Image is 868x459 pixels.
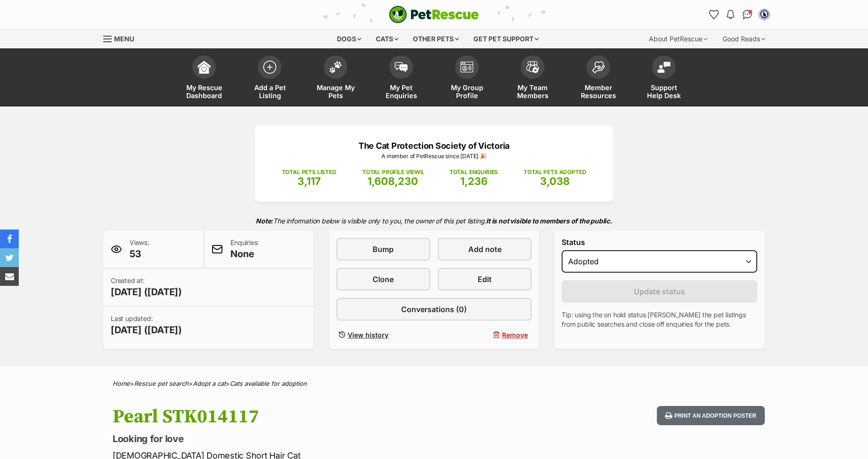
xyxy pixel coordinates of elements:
span: Add note [468,244,502,255]
span: 3,038 [540,175,570,187]
div: Get pet support [467,30,545,48]
a: Menu [103,30,141,46]
div: Dogs [330,30,368,48]
p: Views: [129,238,149,260]
a: Add a Pet Listing [237,51,303,107]
a: Rescue pet search [134,380,189,387]
span: My Pet Enquiries [380,84,422,99]
img: dashboard-icon-eb2f2d2d3e046f16d808141f083e7271f6b2e854fb5c12c21221c1fb7104beca.svg [198,61,211,74]
a: Member Resources [565,51,631,107]
label: Status [562,238,757,246]
span: Clone [373,274,394,285]
strong: It is not visible to members of the public. [486,217,612,225]
span: Manage My Pets [314,84,357,99]
span: Add a Pet Listing [249,84,291,99]
div: > > > [89,380,779,387]
a: Home [113,380,130,387]
img: add-pet-listing-icon-0afa8454b4691262ce3f59096e99ab1cd57d4a30225e0717b998d2c9b9846f56.svg [263,61,276,74]
img: manage-my-pets-icon-02211641906a0b7f246fdf0571729dbe1e7629f14944591b6c1af311fb30b64b.svg [329,61,342,73]
div: Other pets [406,30,465,48]
img: help-desk-icon-fdf02630f3aa405de69fd3d07c3f3aa587a6932b1a1747fa1d2bba05be0121f9.svg [657,61,670,73]
button: My account [757,7,772,22]
span: Support Help Desk [643,84,685,99]
span: 53 [129,247,149,260]
div: Good Reads [716,30,772,48]
a: Add note [438,238,532,260]
a: Clone [336,268,430,291]
img: logo-cat-932fe2b9b8326f06289b0f2fb663e598f794de774fb13d1741a6617ecf9a85b4.svg [389,6,479,23]
span: View history [348,330,388,340]
p: TOTAL PETS ADOPTED [524,168,586,176]
a: Manage My Pets [303,51,368,107]
a: My Pet Enquiries [368,51,434,107]
button: Notifications [723,7,738,22]
p: Last updated: [111,314,182,337]
span: My Rescue Dashboard [183,84,225,99]
span: 3,117 [297,175,321,187]
strong: Note: [256,217,273,225]
span: [DATE] ([DATE]) [111,285,182,298]
span: 1,608,230 [367,175,418,187]
span: Remove [502,330,528,340]
a: Support Help Desk [631,51,697,107]
h1: Pearl STK014117 [113,406,510,428]
a: Favourites [706,7,721,22]
span: Update status [634,286,685,297]
a: Conversations (0) [336,298,532,321]
button: Update status [562,280,757,303]
img: team-members-icon-5396bd8760b3fe7c0b43da4ab00e1e3bb1a5d9ba89233759b79545d2d3fc5d0d.svg [526,61,539,73]
p: TOTAL PROFILE VIEWS [362,168,424,176]
span: 1,236 [460,175,487,187]
img: pet-enquiries-icon-7e3ad2cf08bfb03b45e93fb7055b45f3efa6380592205ae92323e6603595dc1f.svg [395,62,408,72]
span: None [230,247,259,260]
ul: Account quick links [706,7,772,22]
span: My Team Members [511,84,554,99]
button: Print an adoption poster [657,406,765,425]
img: group-profile-icon-3fa3cf56718a62981997c0bc7e787c4b2cf8bcc04b72c1350f741eb67cf2f40e.svg [460,61,473,73]
p: TOTAL ENQUIRIES [449,168,498,176]
img: notifications-46538b983faf8c2785f20acdc204bb7945ddae34d4c08c2a6579f10ce5e182be.svg [727,10,734,19]
p: A member of PetRescue since [DATE] 🎉 [269,152,599,161]
p: Created at: [111,276,182,298]
a: My Rescue Dashboard [171,51,237,107]
div: About PetRescue [642,30,714,48]
span: [DATE] ([DATE]) [111,323,182,337]
div: Cats [369,30,405,48]
a: PetRescue [389,6,479,23]
p: Looking for love [113,432,510,445]
span: Edit [478,274,492,285]
p: TOTAL PETS LISTED [282,168,336,176]
a: View history [336,328,430,342]
a: Conversations [740,7,755,22]
span: Menu [114,35,134,43]
a: Cats available for adoption [230,380,307,387]
span: Bump [373,244,394,255]
span: My Group Profile [446,84,488,99]
p: The information below is visible only to you, the owner of this pet listing. [103,211,765,230]
button: Remove [438,328,532,342]
a: Bump [336,238,430,260]
a: My Team Members [500,51,565,107]
span: Conversations (0) [401,304,467,315]
img: chat-41dd97257d64d25036548639549fe6c8038ab92f7586957e7f3b1b290dea8141.svg [743,10,753,19]
img: member-resources-icon-8e73f808a243e03378d46382f2149f9095a855e16c252ad45f914b54edf8863c.svg [592,61,605,74]
p: Enquiries: [230,238,259,260]
img: Alison Thompson profile pic [760,10,769,19]
span: Member Resources [577,84,619,99]
a: Adopt a cat [193,380,226,387]
p: Tip: using the on hold status [PERSON_NAME] the pet listings from public searches and close off e... [562,310,757,329]
p: The Cat Protection Society of Victoria [269,139,599,152]
a: Edit [438,268,532,291]
a: My Group Profile [434,51,500,107]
